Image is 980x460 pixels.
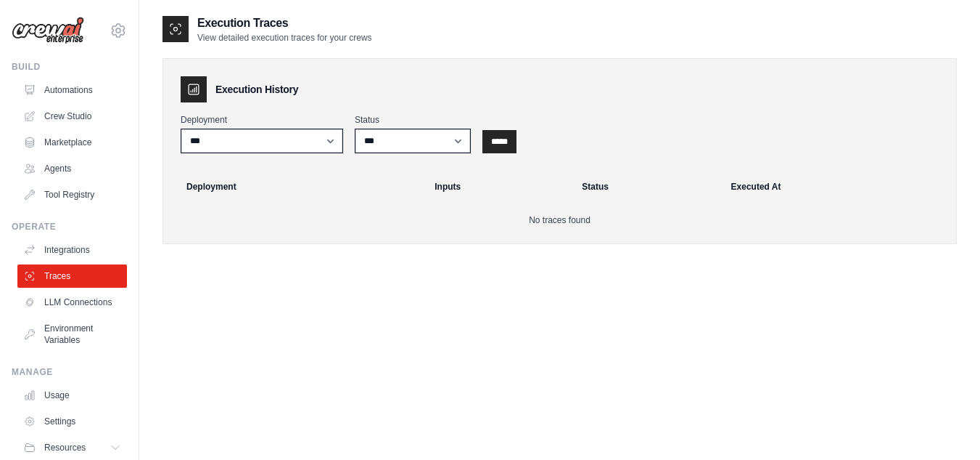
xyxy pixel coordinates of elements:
[215,82,298,97] h3: Execution History
[426,171,573,203] th: Inputs
[181,114,343,126] label: Deployment
[12,366,127,378] div: Manage
[17,238,127,262] a: Integrations
[722,171,950,203] th: Executed At
[17,131,127,154] a: Marketplace
[573,171,722,203] th: Status
[17,183,127,206] a: Tool Registry
[197,32,372,44] p: View detailed execution traces for your crews
[17,291,127,314] a: LLM Connections
[17,78,127,102] a: Automations
[197,15,372,32] h2: Execution Traces
[355,114,471,126] label: Status
[17,317,127,352] a: Environment Variables
[12,61,127,73] div: Build
[17,410,127,433] a: Settings
[12,221,127,233] div: Operate
[181,214,939,226] p: No traces found
[12,17,84,44] img: Logo
[17,265,127,288] a: Traces
[44,442,86,453] span: Resources
[17,105,127,128] a: Crew Studio
[17,436,127,459] button: Resources
[169,171,426,203] th: Deployment
[17,384,127,407] a: Usage
[17,157,127,180] a: Agents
